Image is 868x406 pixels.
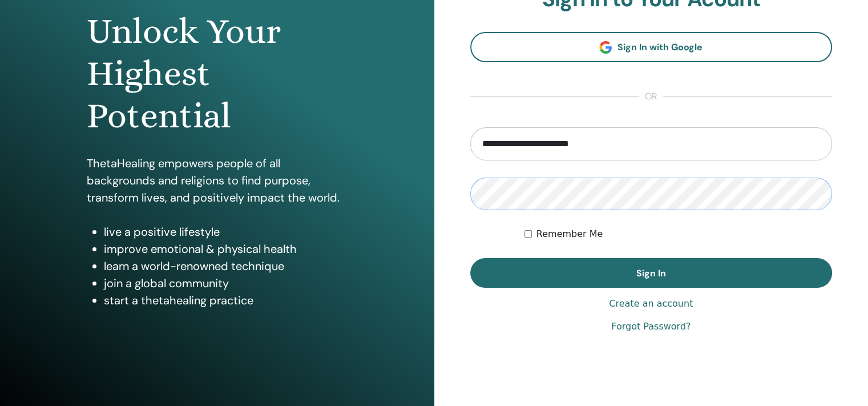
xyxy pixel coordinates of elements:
[617,41,703,53] span: Sign In with Google
[104,223,348,240] li: live a positive lifestyle
[639,90,663,103] span: or
[636,267,666,279] span: Sign In
[609,297,693,311] a: Create an account
[104,275,348,292] li: join a global community
[470,258,833,288] button: Sign In
[87,10,348,138] h1: Unlock Your Highest Potential
[536,227,603,241] label: Remember Me
[611,320,691,333] a: Forgot Password?
[87,155,348,206] p: ThetaHealing empowers people of all backgrounds and religions to find purpose, transform lives, a...
[470,32,833,62] a: Sign In with Google
[104,292,348,309] li: start a thetahealing practice
[104,258,348,275] li: learn a world-renowned technique
[524,227,832,241] div: Keep me authenticated indefinitely or until I manually logout
[104,240,348,258] li: improve emotional & physical health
